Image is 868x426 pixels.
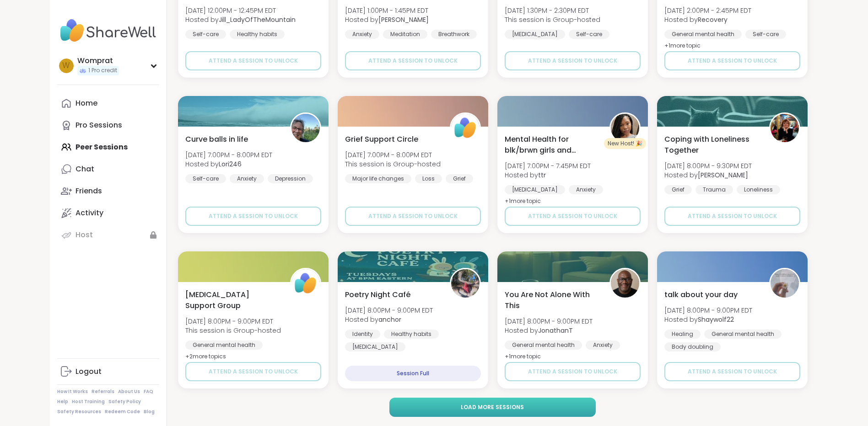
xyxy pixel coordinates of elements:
[664,30,742,39] div: General mental health
[185,150,272,160] span: [DATE] 7:00PM - 8:00PM EDT
[771,269,799,298] img: Shaywolf22
[291,114,320,142] img: Lori246
[185,289,280,311] span: [MEDICAL_DATA] Support Group
[664,51,800,70] button: Attend a session to unlock
[185,174,226,183] div: Self-care
[77,56,119,66] div: Womprat
[378,315,401,324] b: anchor
[771,114,799,142] img: Judy
[389,398,596,417] button: Load more sessions
[209,212,298,220] span: Attend a session to unlock
[345,51,481,70] button: Attend a session to unlock
[185,30,226,39] div: Self-care
[57,389,88,395] a: How It Works
[345,342,405,351] div: [MEDICAL_DATA]
[505,15,600,24] span: This session is Group-hosted
[345,306,433,315] span: [DATE] 8:00PM - 9:00PM EDT
[604,138,646,149] div: New Host! 🎉
[88,67,117,75] span: 1 Pro credit
[384,330,439,339] div: Healthy habits
[75,367,102,377] div: Logout
[505,289,599,311] span: You Are Not Alone With This
[505,207,641,226] button: Attend a session to unlock
[505,170,591,180] span: Hosted by
[345,366,481,381] div: Session Full
[57,361,159,383] a: Logout
[219,15,296,24] b: Jill_LadyOfTheMountain
[185,207,321,226] button: Attend a session to unlock
[345,150,441,160] span: [DATE] 7:00PM - 8:00PM EDT
[698,315,734,324] b: Shaywolf22
[698,170,748,180] b: [PERSON_NAME]
[378,15,429,24] b: [PERSON_NAME]
[505,30,565,39] div: [MEDICAL_DATA]
[118,389,140,395] a: About Us
[219,160,242,169] b: Lori246
[664,185,692,194] div: Grief
[664,289,738,300] span: talk about your day
[185,134,248,145] span: Curve balls in life
[291,269,320,298] img: ShareWell
[704,330,782,339] div: General mental health
[57,92,159,114] a: Home
[446,174,473,183] div: Grief
[664,6,751,15] span: [DATE] 2:00PM - 2:45PM EDT
[209,367,298,376] span: Attend a session to unlock
[108,399,141,405] a: Safety Policy
[664,134,759,156] span: Coping with Loneliness Together
[415,174,442,183] div: Loss
[664,315,752,324] span: Hosted by
[185,15,296,24] span: Hosted by
[368,57,458,65] span: Attend a session to unlock
[611,269,639,298] img: JonathanT
[505,341,582,350] div: General mental health
[57,158,159,180] a: Chat
[230,30,285,39] div: Healthy habits
[451,269,480,298] img: anchor
[695,185,733,194] div: Trauma
[569,185,603,194] div: Anxiety
[75,98,97,108] div: Home
[185,6,296,15] span: [DATE] 12:00PM - 12:45PM EDT
[185,317,281,326] span: [DATE] 8:00PM - 9:00PM EDT
[505,326,593,335] span: Hosted by
[368,212,458,220] span: Attend a session to unlock
[185,326,281,335] span: This session is Group-hosted
[57,399,68,405] a: Help
[92,389,114,395] a: Referrals
[105,409,140,415] a: Redeem Code
[664,207,800,226] button: Attend a session to unlock
[185,362,321,381] button: Attend a session to unlock
[431,30,477,39] div: Breathwork
[345,207,481,226] button: Attend a session to unlock
[345,289,410,300] span: Poetry Night Café
[698,15,728,24] b: Recovery
[383,30,427,39] div: Meditation
[688,212,777,220] span: Attend a session to unlock
[461,403,524,411] span: Load more sessions
[185,341,263,350] div: General mental health
[75,208,103,218] div: Activity
[345,315,433,324] span: Hosted by
[664,170,752,180] span: Hosted by
[586,341,620,350] div: Anxiety
[528,367,617,376] span: Attend a session to unlock
[505,51,641,70] button: Attend a session to unlock
[209,57,298,65] span: Attend a session to unlock
[505,362,641,381] button: Attend a session to unlock
[688,367,777,376] span: Attend a session to unlock
[528,212,617,220] span: Attend a session to unlock
[57,202,159,224] a: Activity
[345,6,429,15] span: [DATE] 1:00PM - 1:45PM EDT
[345,330,380,339] div: Identity
[57,180,159,202] a: Friends
[72,399,105,405] a: Host Training
[57,224,159,246] a: Host
[611,114,639,142] img: ttr
[688,57,777,65] span: Attend a session to unlock
[185,51,321,70] button: Attend a session to unlock
[538,170,546,180] b: ttr
[185,160,272,169] span: Hosted by
[144,409,155,415] a: Blog
[57,15,159,47] img: ShareWell Nav Logo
